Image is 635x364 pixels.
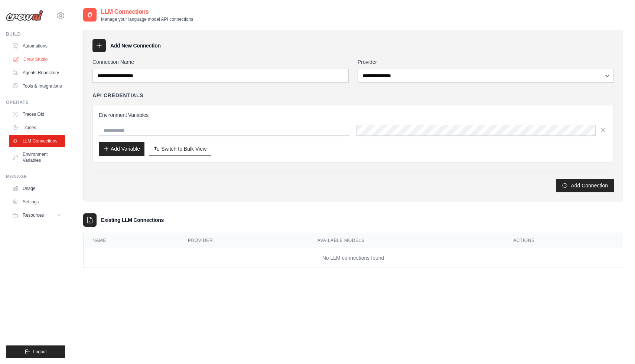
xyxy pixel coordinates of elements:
button: Add Connection [556,179,614,192]
h3: Existing LLM Connections [101,216,164,224]
a: Automations [9,40,65,52]
button: Switch to Bulk View [149,142,211,156]
a: Usage [9,183,65,194]
img: Logo [6,10,43,21]
span: Switch to Bulk View [161,145,206,153]
h2: LLM Connections [101,7,193,16]
button: Logout [6,345,65,358]
button: Add Variable [99,142,144,156]
a: Crew Studio [10,53,66,65]
span: Logout [33,349,47,355]
th: Provider [179,233,309,248]
div: Build [6,31,65,37]
h3: Add New Connection [110,42,161,49]
div: Operate [6,99,65,105]
p: Manage your language model API connections [101,16,193,22]
a: Settings [9,196,65,208]
th: Available Models [309,233,504,248]
h3: Environment Variables [99,111,608,119]
td: No LLM connections found [84,248,623,268]
th: Actions [504,233,623,248]
div: Manage [6,174,65,180]
th: Name [84,233,179,248]
h4: API Credentials [92,92,143,99]
span: Resources [23,212,44,218]
a: Traces Old [9,108,65,120]
a: Environment Variables [9,148,65,166]
label: Provider [358,58,614,66]
a: LLM Connections [9,135,65,147]
a: Traces [9,122,65,134]
button: Resources [9,209,65,221]
a: Tools & Integrations [9,80,65,92]
label: Connection Name [92,58,349,66]
a: Agents Repository [9,67,65,79]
